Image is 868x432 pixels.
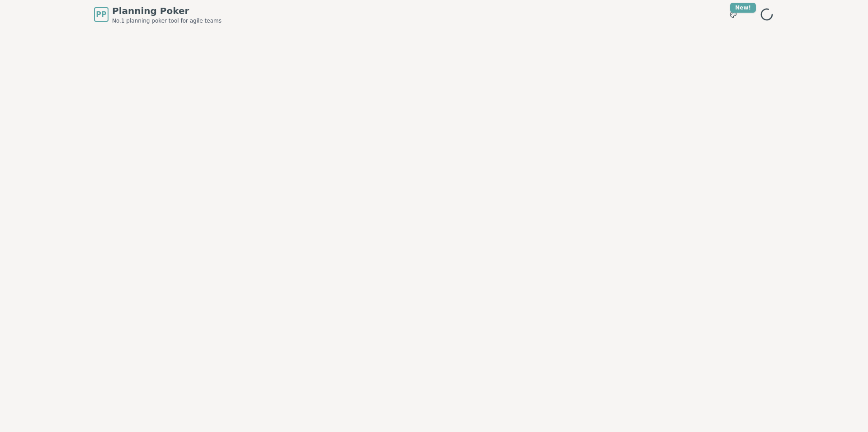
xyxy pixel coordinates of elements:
span: PP [96,9,106,20]
button: New! [725,6,741,23]
a: PPPlanning PokerNo.1 planning poker tool for agile teams [94,5,222,24]
span: No.1 planning poker tool for agile teams [112,17,222,24]
div: New! [730,3,756,13]
span: Planning Poker [112,5,222,17]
